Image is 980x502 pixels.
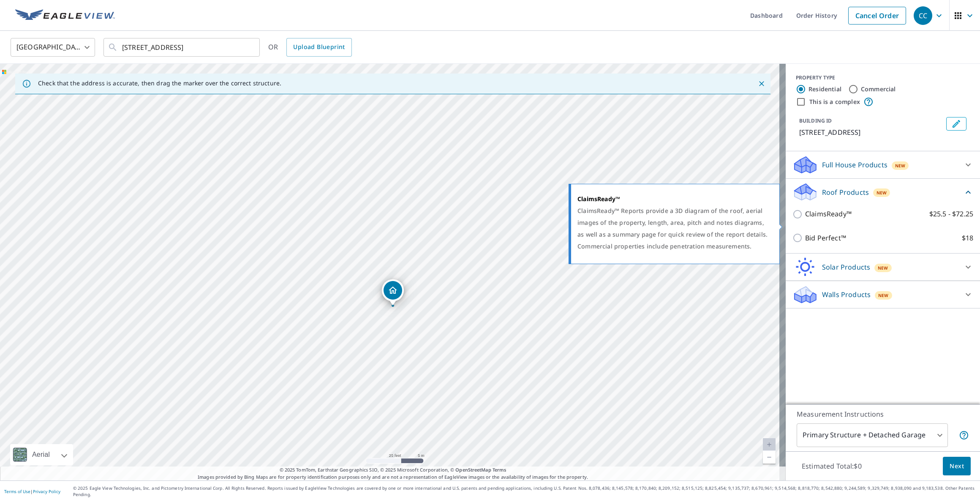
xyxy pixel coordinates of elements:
div: CC [914,6,932,25]
a: Upload Blueprint [286,38,351,57]
button: Next [943,457,971,476]
span: © 2025 TomTom, Earthstar Geographics SIO, © 2025 Microsoft Corporation, © [280,467,506,474]
button: Close [756,78,767,89]
div: PROPERTY TYPE [796,74,970,82]
div: OR [268,38,352,57]
a: Terms [493,467,506,473]
input: Search by address or latitude-longitude [122,35,242,59]
p: Walls Products [822,289,871,300]
div: Full House ProductsNew [792,155,973,175]
p: | [4,489,60,494]
a: Current Level 20, Zoom In Disabled [763,438,776,451]
img: EV Logo [15,9,115,22]
div: Primary Structure + Detached Garage [797,423,948,447]
div: Dropped pin, building 1, Residential property, 240 WOODBRIAR PL SW CALGARY AB T2W6B1 [382,279,404,306]
label: This is a complex [809,98,860,106]
div: [GEOGRAPHIC_DATA] [11,35,95,59]
span: Next [950,461,964,472]
p: ClaimsReady™ [805,209,852,219]
strong: ClaimsReady™ [577,195,620,203]
label: Commercial [861,85,896,93]
div: Walls ProductsNew [792,284,973,305]
a: Terms of Use [4,488,30,494]
p: [STREET_ADDRESS] [799,127,943,137]
p: $25.5 - $72.25 [929,209,973,219]
span: New [878,292,889,299]
p: Roof Products [822,187,869,197]
a: Privacy Policy [33,488,60,494]
span: New [877,189,887,196]
div: Roof ProductsNew [792,182,973,202]
a: OpenStreetMap [455,467,491,473]
p: Bid Perfect™ [805,233,846,243]
p: Full House Products [822,160,887,170]
button: Edit building 1 [946,117,966,131]
div: Solar ProductsNew [792,257,973,277]
span: New [878,265,888,271]
div: ClaimsReady™ Reports provide a 3D diagram of the roof, aerial images of the property, length, are... [577,205,769,252]
label: Residential [808,85,841,93]
p: Check that the address is accurate, then drag the marker over the correct structure. [38,79,281,87]
div: Aerial [30,444,52,465]
p: $18 [962,233,973,243]
div: Aerial [10,444,73,465]
p: Measurement Instructions [797,409,969,419]
a: Cancel Order [848,7,906,25]
p: Solar Products [822,262,870,272]
p: © 2025 Eagle View Technologies, Inc. and Pictometry International Corp. All Rights Reserved. Repo... [73,485,976,498]
span: Upload Blueprint [293,42,345,52]
span: New [895,162,906,169]
a: Current Level 20, Zoom Out [763,451,776,464]
p: Estimated Total: $0 [795,457,868,475]
p: BUILDING ID [799,117,832,124]
span: Your report will include the primary structure and a detached garage if one exists. [959,430,969,440]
